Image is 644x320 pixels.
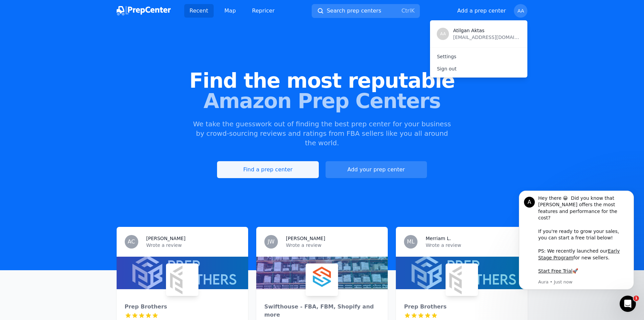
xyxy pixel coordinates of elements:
h3: Merriam L. [426,235,451,242]
span: ML [407,239,415,244]
img: Swifthouse - FBA, FBM, Shopify and more [307,265,337,295]
p: Sign out [437,65,521,72]
span: Amazon Prep Centers [11,91,633,111]
iframe: Intercom notifications message [509,187,644,302]
a: Map [219,4,241,18]
h3: [PERSON_NAME] [146,235,186,242]
img: PrepCenter [117,6,171,16]
a: Recent [184,4,214,18]
kbd: K [411,7,415,14]
div: Prep Brothers [125,303,240,311]
p: We take the guesswork out of finding the best prep center for your business by crowd-sourcing rev... [192,119,452,148]
div: Swifthouse - FBA, FBM, Shopify and more [264,303,380,319]
div: AA [430,20,527,78]
h3: [PERSON_NAME] [286,235,325,242]
span: Search prep centers [327,7,381,15]
span: Find the most reputable [11,70,633,91]
iframe: Intercom live chat [620,296,636,312]
a: Settings [430,50,527,63]
img: Prep Brothers [447,265,477,295]
button: AA [514,4,527,18]
kbd: Ctrl [401,7,411,14]
p: Wrote a review [146,242,240,249]
a: Repricer [247,4,280,18]
span: Atilgan Aktas [453,27,521,34]
img: Prep Brothers [167,265,197,295]
button: Search prep centersCtrlK [312,4,420,18]
button: Add your prep center [326,161,427,178]
p: Wrote a review [286,242,380,249]
span: AA [518,8,524,13]
a: Find a prep center [217,161,318,178]
span: JW [268,239,275,244]
button: Add a prep center [457,7,506,15]
span: AC [128,239,135,244]
p: AA [440,31,446,37]
div: Prep Brothers [404,303,519,311]
p: Wrote a review [426,242,519,249]
span: 1 [634,296,639,301]
span: [EMAIL_ADDRESS][DOMAIN_NAME] [453,34,521,41]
